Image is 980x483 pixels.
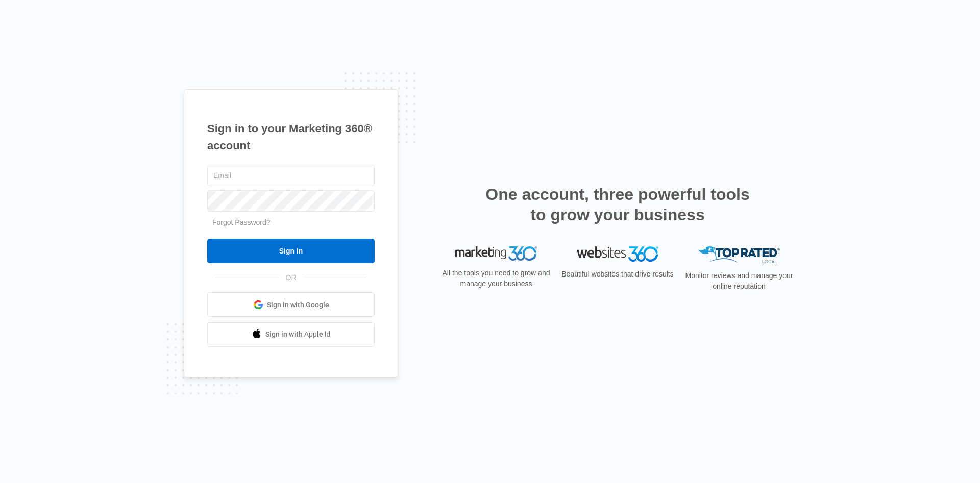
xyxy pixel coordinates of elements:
[267,300,329,310] span: Sign in with Google
[212,218,271,226] a: Forgot Password?
[439,268,553,289] p: All the tools you need to grow and manage your business
[207,239,375,263] input: Sign In
[482,184,753,225] h2: One account, three powerful tools to grow your business
[698,246,780,263] img: Top Rated Local
[207,165,375,186] input: Email
[560,269,675,280] p: Beautiful websites that drive results
[682,270,796,292] p: Monitor reviews and manage your online reputation
[265,329,331,340] span: Sign in with Apple Id
[207,322,375,347] a: Sign in with Apple Id
[207,120,375,154] h1: Sign in to your Marketing 360® account
[455,246,537,261] img: Marketing 360
[207,292,375,317] a: Sign in with Google
[279,272,304,283] span: OR
[577,246,658,261] img: Websites 360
